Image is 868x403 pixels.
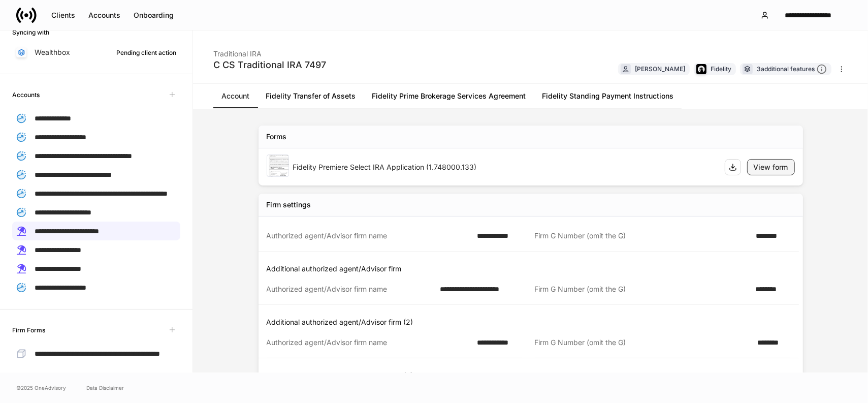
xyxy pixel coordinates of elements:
div: Traditional IRA [213,43,326,59]
p: Additional authorized agent/Advisor firm (3) [267,370,799,381]
div: Firm G Number (omit the G) [535,284,750,294]
p: Wealthbox [35,47,70,57]
button: Onboarding [127,7,180,23]
div: Pending client action [116,48,176,57]
div: View form [754,162,788,172]
div: Clients [51,10,75,20]
div: Firm settings [267,200,311,210]
h6: Accounts [12,90,40,100]
button: Clients [45,7,82,23]
span: Unavailable with outstanding requests for information [164,86,180,103]
div: 3 additional features [757,64,827,75]
p: Additional authorized agent/Advisor firm [267,264,799,274]
div: Onboarding [134,10,174,20]
div: Authorized agent/Advisor firm name [267,337,471,348]
a: Fidelity Transfer of Assets [258,84,364,108]
div: Fidelity Premiere Select IRA Application (1.748000.133) [293,162,717,172]
a: Fidelity Standing Payment Instructions [534,84,682,108]
p: Additional authorized agent/Advisor firm (2) [267,317,799,327]
div: Firm G Number (omit the G) [535,337,751,348]
span: Unavailable with outstanding requests for information [164,322,180,338]
div: Authorized agent/Advisor firm name [267,284,434,294]
a: WealthboxPending client action [12,43,180,61]
div: Forms [267,132,287,142]
button: Accounts [82,7,127,23]
div: Firm G Number (omit the G) [535,231,750,241]
div: Accounts [88,10,120,20]
a: Fidelity Prime Brokerage Services Agreement [364,84,534,108]
div: Fidelity [711,64,731,74]
h6: Firm Forms [12,325,45,335]
div: Authorized agent/Advisor firm name [267,231,471,241]
span: © 2025 OneAdvisory [16,384,66,392]
a: Data Disclaimer [86,384,124,392]
div: C CS Traditional IRA 7497 [213,59,326,71]
div: [PERSON_NAME] [635,64,685,74]
button: View form [747,159,795,175]
a: Account [213,84,258,108]
h6: Syncing with [12,27,49,37]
